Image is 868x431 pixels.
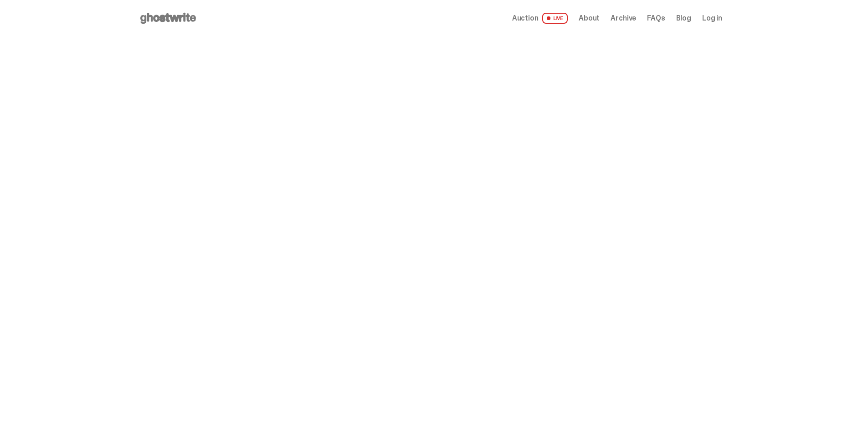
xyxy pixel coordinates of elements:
a: About [579,15,600,22]
a: Auction LIVE [512,13,568,24]
a: Log in [702,15,722,22]
span: Auction [512,15,539,22]
a: Blog [676,15,691,22]
a: FAQs [647,15,665,22]
span: LIVE [542,13,568,24]
a: Archive [611,15,636,22]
